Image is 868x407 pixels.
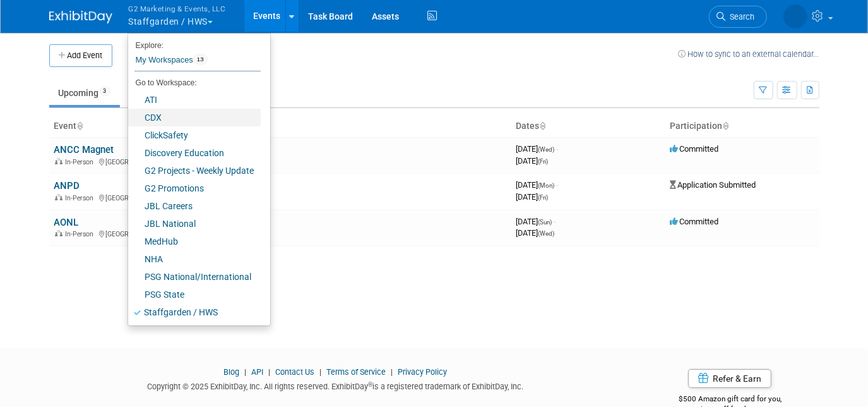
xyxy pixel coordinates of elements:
[251,367,263,377] a: API
[538,230,555,237] span: (Wed)
[516,180,559,190] span: [DATE]
[49,378,622,392] div: Copyright © 2025 ExhibitDay, Inc. All rights reserved. ExhibitDay is a registered trademark of Ex...
[398,367,447,377] a: Privacy Policy
[557,180,559,190] span: -
[540,121,546,131] a: Sort by Start Date
[516,192,549,202] span: [DATE]
[326,367,386,377] a: Terms of Service
[128,215,261,233] a: JBL National
[511,116,665,137] th: Dates
[723,121,729,131] a: Sort by Participation Type
[665,116,819,137] th: Participation
[54,156,506,166] div: [GEOGRAPHIC_DATA], [GEOGRAPHIC_DATA]
[265,367,273,377] span: |
[557,144,559,154] span: -
[49,11,112,23] img: ExhibitDay
[368,381,372,388] sup: ®
[122,81,171,105] a: Past3
[241,367,249,377] span: |
[670,217,719,226] span: Committed
[516,156,549,166] span: [DATE]
[77,121,83,131] a: Sort by Event Name
[128,233,261,250] a: MedHub
[128,286,261,303] a: PSG State
[679,49,819,59] a: How to sync to an external calendar...
[128,38,261,49] li: Explore:
[128,126,261,144] a: ClickSafety
[54,180,80,191] a: ANPD
[66,158,98,166] span: In-Person
[670,180,756,190] span: Application Submitted
[783,4,807,28] img: Laine Butler
[54,192,506,202] div: [GEOGRAPHIC_DATA], [GEOGRAPHIC_DATA]
[100,87,110,96] span: 3
[316,367,324,377] span: |
[516,144,559,154] span: [DATE]
[538,158,549,165] span: (Fri)
[55,158,62,164] img: In-Person Event
[55,230,62,236] img: In-Person Event
[129,2,226,15] span: G2 Marketing & Events, LLC
[66,194,98,202] span: In-Person
[49,116,511,137] th: Event
[538,146,555,153] span: (Wed)
[55,194,62,200] img: In-Person Event
[670,144,719,154] span: Committed
[128,250,261,268] a: NHA
[516,228,555,238] span: [DATE]
[49,44,112,67] button: Add Event
[128,109,261,126] a: CDX
[538,194,549,201] span: (Fri)
[128,162,261,179] a: G2 Projects - Weekly Update
[128,197,261,215] a: JBL Careers
[538,182,555,189] span: (Mon)
[538,219,552,226] span: (Sun)
[223,367,239,377] a: Blog
[275,367,314,377] a: Contact Us
[128,303,261,321] a: Staffgarden / HWS
[688,369,771,388] a: Refer & Earn
[128,91,261,109] a: ATI
[128,179,261,197] a: G2 Promotions
[134,49,261,71] a: My Workspaces13
[128,268,261,286] a: PSG National/International
[554,217,556,226] span: -
[388,367,396,377] span: |
[709,6,767,28] a: Search
[54,217,79,228] a: AONL
[193,54,208,64] span: 13
[49,81,120,105] a: Upcoming3
[726,12,755,21] span: Search
[128,144,261,162] a: Discovery Education
[66,230,98,238] span: In-Person
[54,144,114,155] a: ANCC Magnet
[516,217,556,226] span: [DATE]
[54,228,506,238] div: [GEOGRAPHIC_DATA], [GEOGRAPHIC_DATA]
[128,75,261,91] li: Go to Workspace:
